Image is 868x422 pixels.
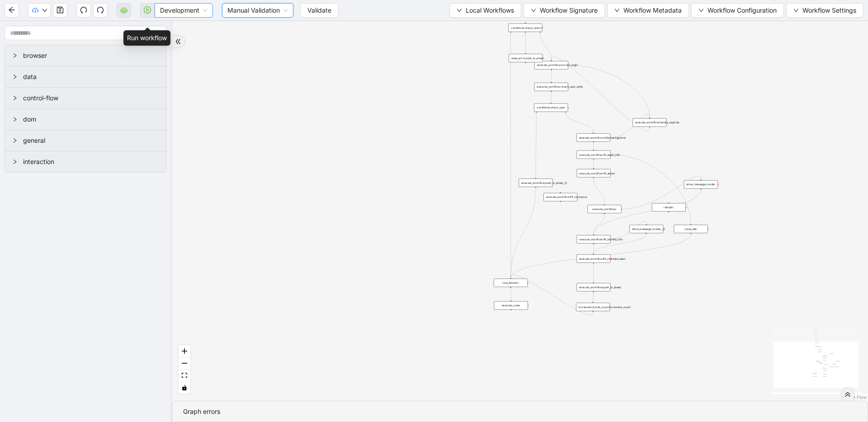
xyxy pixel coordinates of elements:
[12,159,18,164] span: right
[183,407,857,417] div: Graph errors
[543,193,577,202] div: execute_workflow:fill_insurance
[93,3,108,18] button: redo
[5,151,166,172] div: interaction
[494,279,528,287] div: loop_iterator:
[457,8,462,13] span: down
[607,3,689,18] button: downWorkflow Metadata
[540,5,598,15] span: Workflow Signature
[698,8,704,13] span: down
[5,66,166,87] div: data
[12,53,18,58] span: right
[534,83,568,91] div: execute_workflow:check_user_exits
[612,221,646,239] g: Edge from execute_workflow:fill_identity_info to show_message_modal:__0
[576,303,610,311] div: increment_ticket_count:increment_count
[577,169,611,178] div: execute_workflow:fill_about
[8,6,15,14] span: arrow-left
[42,8,47,13] span: down
[622,176,701,209] g: Edge from execute_workflow: to show_message_modal:
[5,3,19,18] button: arrow-left
[614,8,620,13] span: down
[80,6,87,14] span: undo
[684,180,718,189] div: show_message_modal:
[511,275,593,315] g: Edge from increment_ticket_count:increment_count to loop_iterator:
[793,8,799,13] span: down
[577,150,611,159] div: execute_workflow:fill_basic_info
[509,54,542,62] div: raise_error:push_to_sheet
[509,54,542,62] div: raise_error:push_to_sheetplus-circle
[802,5,856,15] span: Workflow Settings
[97,6,104,14] span: redo
[509,23,542,32] div: conditions:check_return
[120,6,127,14] span: cloud-server
[843,394,867,400] a: React Flow attribution
[23,93,159,103] span: control-flow
[508,313,514,319] span: plus-circle
[28,3,51,18] button: cloud-uploaddown
[708,5,777,15] span: Workflow Configuration
[519,178,552,187] div: execute_workflow:push_to_sheet__0
[53,3,67,18] button: save
[674,225,708,234] div: close_tab:
[551,92,552,102] g: Edge from execute_workflow:check_user_exits to conditions:check_user
[576,133,610,142] div: execute_workflow:initial_navigations
[577,235,611,244] div: execute_workflow:fill_identity_info
[587,205,621,213] div: execute_workflow:
[5,88,166,108] div: control-flow
[23,51,159,61] span: browser
[534,61,568,70] div: execute_workflow:zocdoc_login
[12,74,18,80] span: right
[652,203,686,212] div: refresh:
[23,157,159,167] span: interaction
[543,193,577,202] div: execute_workflow:fill_insuranceplus-circle
[531,8,536,13] span: down
[179,345,190,357] button: zoom in
[594,189,701,234] g: Edge from show_message_modal: to execute_workflow:fill_identity_info
[540,33,552,60] g: Edge from conditions:check_return to execute_workflow:zocdoc_login
[576,254,610,263] div: execute_workflow:fill_clientele_seen
[32,7,38,14] span: cloud-upload
[566,113,593,132] g: Edge from conditions:check_user to execute_workflow:initial_navigations
[179,382,190,394] button: toggle interactivity
[576,283,610,291] div: execute_workflow:push_to_sheet
[494,301,528,310] div: execute_code:
[594,234,646,253] g: Edge from show_message_modal:__0 to execute_workflow:fill_clientele_seen
[511,188,536,278] g: Edge from execute_workflow:push_to_sheet__0 to loop_iterator:
[23,72,159,82] span: data
[160,4,208,17] span: Development
[175,38,181,45] span: double-right
[227,4,288,17] span: Manual Validation
[179,357,190,370] button: zoom out
[536,113,536,178] g: Edge from conditions:check_user to execute_workflow:push_to_sheet__0
[57,6,64,14] span: save
[534,103,568,112] div: conditions:check_user
[23,114,159,124] span: dom
[307,5,331,15] span: Validate
[632,118,666,127] div: execute_workflow:handle_captcha
[666,215,672,221] span: plus-circle
[300,3,339,18] button: Validate
[179,370,190,382] button: fit view
[629,225,663,234] div: show_message_modal:__0
[611,114,650,137] g: Edge from execute_workflow:initial_navigations to execute_workflow:handle_captcha
[466,5,514,15] span: Local Workflows
[524,3,605,18] button: downWorkflow Signature
[117,3,131,18] button: cloud-server
[594,178,604,204] g: Edge from execute_workflow:fill_about to execute_workflow:
[5,45,166,66] div: browser
[123,30,170,46] div: Run workflow
[593,292,594,302] g: Edge from execute_workflow:push_to_sheet to increment_ticket_count:increment_count
[449,3,521,18] button: downLocal Workflows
